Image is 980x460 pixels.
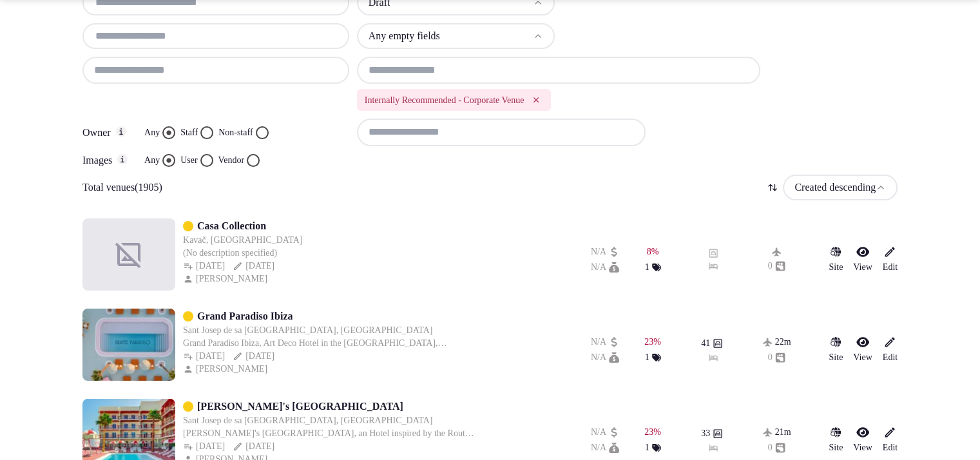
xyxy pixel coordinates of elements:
button: N/A [591,426,619,439]
label: Owner [82,126,134,139]
a: Site [829,426,843,454]
button: [DATE] [233,260,274,273]
button: [PERSON_NAME] [183,363,270,376]
p: Total venues (1905) [82,180,162,195]
a: Edit [883,245,898,274]
a: View [853,336,872,364]
button: 33 [701,427,723,440]
a: Grand Paradiso Ibiza [197,309,293,324]
label: Vendor [218,154,244,167]
button: [DATE] [233,440,274,453]
span: 41 [701,337,710,350]
button: N/A [591,351,619,364]
a: [PERSON_NAME]'s [GEOGRAPHIC_DATA] [197,399,403,414]
button: 21m [775,426,791,439]
button: 1 [645,261,661,274]
div: Internally Recommended - Corporate Venue [357,89,552,111]
a: View [853,245,872,274]
button: [DATE] [183,260,225,273]
button: Images [117,154,128,164]
button: 0 [768,260,785,273]
div: 23 % [644,336,661,349]
a: View [853,426,872,454]
button: 0 [768,351,785,364]
label: User [180,154,197,167]
button: Sant Josep de sa [GEOGRAPHIC_DATA], [GEOGRAPHIC_DATA] [183,414,432,427]
button: 22m [775,336,791,349]
button: Owner [116,126,126,137]
div: [PERSON_NAME]'s [GEOGRAPHIC_DATA], an Hotel inspired by the Route 66 Love Motels in [GEOGRAPHIC_D... [183,427,476,440]
div: 21 m [775,426,791,439]
button: 41 [701,337,723,350]
img: Featured image for Grand Paradiso Ibiza [82,309,175,381]
div: 22 m [775,336,791,349]
div: Grand Paradiso Ibiza, Art Deco Hotel in the [GEOGRAPHIC_DATA], [GEOGRAPHIC_DATA] [183,337,476,350]
button: [PERSON_NAME] [183,273,270,285]
button: Remove Internally Recommended - Corporate Venue [529,93,543,107]
button: N/A [591,336,619,349]
div: 8 % [647,245,659,258]
button: N/A [591,441,619,454]
button: [DATE] [183,350,225,363]
label: Any [144,126,160,139]
button: 23% [644,426,661,439]
a: Casa Collection [197,218,266,234]
button: 1 [645,351,661,364]
a: Edit [883,336,898,364]
label: Images [82,154,134,166]
div: (No description specified) [183,247,303,260]
button: 1 [645,441,661,454]
button: [DATE] [233,350,274,363]
label: Any [144,154,160,167]
label: Non-staff [218,126,253,139]
button: N/A [591,245,619,258]
button: Sant Josep de sa [GEOGRAPHIC_DATA], [GEOGRAPHIC_DATA] [183,324,432,337]
a: Site [829,245,843,274]
button: 23% [644,336,661,349]
a: Site [829,336,843,364]
label: Staff [180,126,198,139]
span: 33 [701,427,710,440]
button: 0 [768,441,785,454]
button: 8% [647,245,659,258]
a: Edit [883,426,898,454]
button: N/A [591,261,619,274]
button: Kavač, [GEOGRAPHIC_DATA] [183,234,303,247]
button: [DATE] [183,440,225,453]
div: 23 % [644,426,661,439]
